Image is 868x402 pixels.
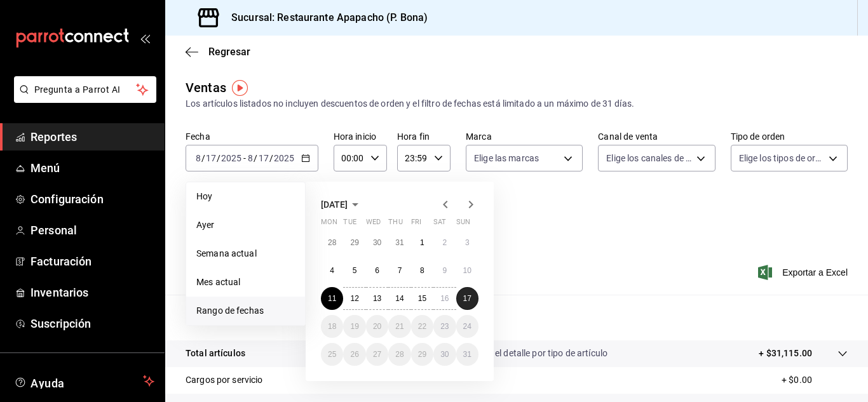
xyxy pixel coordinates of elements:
span: - [243,153,246,163]
abbr: August 3, 2025 [465,238,470,247]
input: -- [247,153,254,163]
abbr: August 18, 2025 [328,322,336,331]
span: / [201,153,205,163]
abbr: August 6, 2025 [375,266,379,275]
span: / [217,153,220,163]
span: Reportes [31,128,154,145]
abbr: Monday [321,218,337,231]
abbr: August 12, 2025 [350,294,358,303]
abbr: Tuesday [343,218,356,231]
abbr: August 28, 2025 [395,350,403,359]
a: Pregunta a Parrot AI [9,92,156,105]
button: open_drawer_menu [140,33,150,43]
button: August 23, 2025 [433,315,456,338]
abbr: August 25, 2025 [328,350,336,359]
button: August 12, 2025 [343,287,365,310]
button: August 6, 2025 [366,259,388,282]
abbr: August 15, 2025 [418,294,426,303]
span: Hoy [196,190,295,203]
abbr: August 17, 2025 [463,294,471,303]
button: August 18, 2025 [321,315,343,338]
abbr: August 4, 2025 [330,266,334,275]
button: [DATE] [321,197,363,212]
span: Inventarios [31,284,154,301]
abbr: August 24, 2025 [463,322,471,331]
abbr: August 22, 2025 [418,322,426,331]
button: August 7, 2025 [388,259,410,282]
span: Suscripción [31,315,154,332]
span: Elige los tipos de orden [739,152,824,164]
button: August 15, 2025 [411,287,433,310]
p: Cargos por servicio [186,373,263,387]
p: Total artículos [186,347,245,360]
button: July 29, 2025 [343,231,365,254]
span: / [269,153,273,163]
button: Regresar [186,46,250,58]
button: August 8, 2025 [411,259,433,282]
abbr: Wednesday [366,218,381,231]
div: Ventas [186,78,226,97]
span: Elige los canales de venta [606,152,691,164]
span: Rango de fechas [196,304,295,318]
span: Ayuda [31,373,138,389]
button: August 30, 2025 [433,343,456,366]
input: -- [258,153,269,163]
span: Configuración [31,191,154,208]
span: Ayer [196,218,295,232]
button: August 20, 2025 [366,315,388,338]
span: Exportar a Excel [761,265,848,280]
button: August 10, 2025 [456,259,478,282]
abbr: August 20, 2025 [373,322,381,331]
button: August 31, 2025 [456,343,478,366]
button: August 11, 2025 [321,287,343,310]
abbr: Sunday [456,218,470,231]
button: August 1, 2025 [411,231,433,254]
button: August 24, 2025 [456,315,478,338]
button: August 28, 2025 [388,343,410,366]
button: August 3, 2025 [456,231,478,254]
abbr: August 9, 2025 [442,266,447,275]
button: August 26, 2025 [343,343,365,366]
label: Fecha [186,132,318,141]
abbr: August 13, 2025 [373,294,381,303]
abbr: August 10, 2025 [463,266,471,275]
abbr: July 31, 2025 [395,238,403,247]
abbr: August 19, 2025 [350,322,358,331]
abbr: August 14, 2025 [395,294,403,303]
h3: Sucursal: Restaurante Apapacho (P. Bona) [221,10,428,25]
abbr: Thursday [388,218,402,231]
span: Regresar [208,46,250,58]
button: August 2, 2025 [433,231,456,254]
label: Canal de venta [598,132,715,141]
button: August 4, 2025 [321,259,343,282]
p: + $0.00 [782,373,848,387]
button: July 31, 2025 [388,231,410,254]
abbr: August 11, 2025 [328,294,336,303]
span: Mes actual [196,276,295,289]
button: August 5, 2025 [343,259,365,282]
span: Elige las marcas [474,152,539,164]
span: [DATE] [321,199,348,210]
span: Facturación [31,253,154,270]
abbr: July 29, 2025 [350,238,358,247]
button: August 21, 2025 [388,315,410,338]
button: August 29, 2025 [411,343,433,366]
abbr: August 16, 2025 [440,294,449,303]
abbr: August 27, 2025 [373,350,381,359]
abbr: August 2, 2025 [442,238,447,247]
button: August 19, 2025 [343,315,365,338]
button: Pregunta a Parrot AI [14,76,156,103]
span: Semana actual [196,247,295,260]
abbr: July 28, 2025 [328,238,336,247]
button: August 16, 2025 [433,287,456,310]
abbr: Friday [411,218,421,231]
div: Los artículos listados no incluyen descuentos de orden y el filtro de fechas está limitado a un m... [186,97,848,111]
button: August 14, 2025 [388,287,410,310]
img: Tooltip marker [232,80,248,96]
input: -- [195,153,201,163]
button: July 28, 2025 [321,231,343,254]
abbr: August 1, 2025 [420,238,424,247]
abbr: August 31, 2025 [463,350,471,359]
button: July 30, 2025 [366,231,388,254]
input: ---- [273,153,295,163]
